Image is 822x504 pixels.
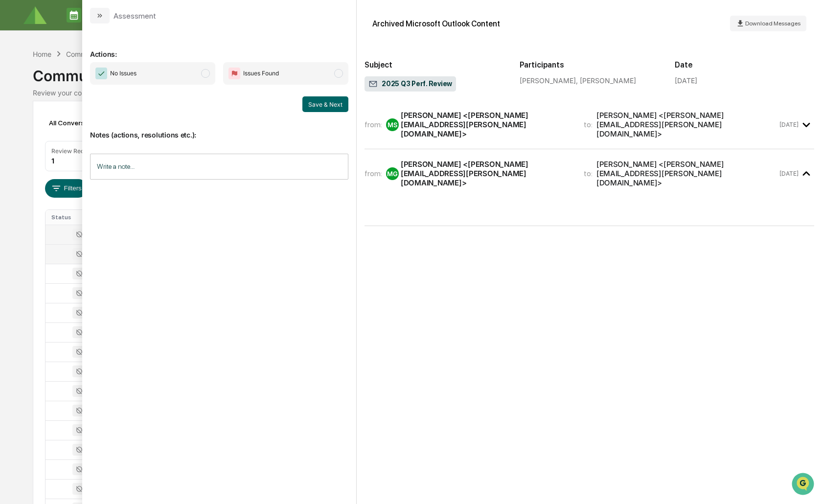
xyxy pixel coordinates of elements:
div: [PERSON_NAME] <[PERSON_NAME][EMAIL_ADDRESS][PERSON_NAME][DOMAIN_NAME]> [596,111,777,138]
button: Save & Next [302,96,348,112]
img: 1746055101610-c473b297-6a78-478c-a979-82029cc54cd1 [10,75,27,92]
span: Preclearance [20,123,63,133]
div: Review Required [51,147,98,155]
span: from: [365,120,382,129]
span: Issues Found [243,69,279,78]
div: Communications Archive [33,59,789,85]
span: No Issues [110,69,137,78]
div: 🖐️ [10,124,18,132]
div: All Conversations [45,115,119,131]
div: [PERSON_NAME] <[PERSON_NAME][EMAIL_ADDRESS][PERSON_NAME][DOMAIN_NAME]> [596,160,777,187]
span: Pylon [97,166,118,173]
button: Download Messages [730,16,806,31]
span: 2025 Q3 Perf. Review [368,79,452,89]
button: Filters [45,179,88,198]
div: 1 [51,157,54,165]
iframe: Open customer support [791,472,817,498]
div: Archived Microsoft Outlook Content [372,19,500,28]
a: 🖐️Preclearance [6,119,67,137]
th: Status [46,210,102,225]
span: to: [584,120,593,129]
p: Calendar [81,8,131,16]
time: Monday, October 6, 2025 at 1:15:42 PM [779,121,799,128]
span: Data Lookup [20,142,62,152]
a: Powered byPylon [69,165,118,173]
div: [PERSON_NAME], [PERSON_NAME] [520,76,659,85]
p: How can we help? [10,21,178,36]
img: Checkmark [95,68,107,79]
time: Monday, October 6, 2025 at 1:16:01 PM [779,170,799,177]
img: logo [23,6,47,24]
span: Attestations [81,123,121,133]
p: Manage Tasks [81,16,131,23]
div: Communications Archive [66,50,145,58]
div: Home [33,50,51,58]
div: [PERSON_NAME] <[PERSON_NAME][EMAIL_ADDRESS][PERSON_NAME][DOMAIN_NAME]> [401,160,572,187]
div: MG [386,167,399,180]
h2: Participants [520,60,659,69]
h2: Date [675,60,814,69]
span: Download Messages [745,20,800,27]
span: to: [584,169,593,178]
span: from: [365,169,382,178]
div: Review your communication records across channels [33,89,789,97]
div: 🗄️ [71,124,79,132]
h2: Subject [365,60,504,69]
div: MS [386,118,399,131]
a: 🗄️Attestations [67,119,125,137]
div: We're available if you need us! [33,85,124,92]
p: Actions: [90,38,348,58]
div: Assessment [114,11,156,21]
p: Notes (actions, resolutions etc.): [90,119,348,139]
img: Flag [228,68,240,79]
div: [PERSON_NAME] <[PERSON_NAME][EMAIL_ADDRESS][PERSON_NAME][DOMAIN_NAME]> [401,111,572,138]
div: 🔎 [10,143,18,151]
button: Start new chat [166,78,178,90]
a: 🔎Data Lookup [6,138,66,156]
div: [DATE] [675,76,697,85]
div: Start new chat [33,75,160,85]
